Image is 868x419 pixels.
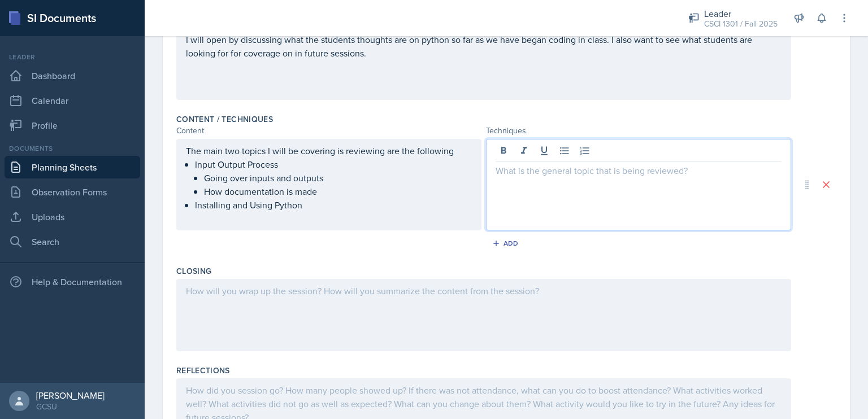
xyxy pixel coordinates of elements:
[5,52,140,62] div: Leader
[36,390,105,401] div: [PERSON_NAME]
[204,185,472,198] p: How documentation is made
[704,7,778,20] div: Leader
[494,239,519,248] div: Add
[176,125,481,137] div: Content
[204,171,472,185] p: Going over inputs and outputs
[186,33,782,60] p: I will open by discussing what the students thoughts are on python so far as we have began coding...
[176,365,230,376] label: Reflections
[5,230,140,253] a: Search
[5,156,140,178] a: Planning Sheets
[704,18,778,30] div: CSCI 1301 / Fall 2025
[186,144,472,158] p: The main two topics I will be covering is reviewing are the following
[195,198,472,212] p: Installing and Using Python
[195,158,472,171] p: Input Output Process
[5,114,140,137] a: Profile
[5,143,140,154] div: Documents
[486,125,791,137] div: Techniques
[5,89,140,112] a: Calendar
[5,206,140,228] a: Uploads
[36,401,105,412] div: GCSU
[5,270,140,293] div: Help & Documentation
[5,181,140,203] a: Observation Forms
[488,235,525,252] button: Add
[176,265,211,277] label: Closing
[176,114,273,125] label: Content / Techniques
[5,64,140,87] a: Dashboard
